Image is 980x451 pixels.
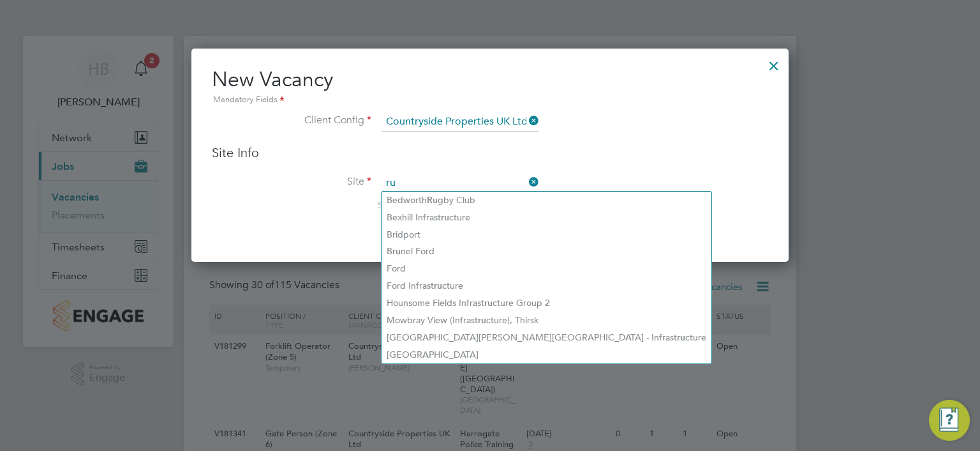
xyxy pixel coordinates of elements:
[382,346,711,363] li: [GEOGRAPHIC_DATA]
[478,315,486,326] b: ru
[382,329,711,346] li: [GEOGRAPHIC_DATA][PERSON_NAME][GEOGRAPHIC_DATA] - Infrast cture
[382,209,711,226] li: Bexhill Infrast cture
[392,246,401,257] b: ru
[382,260,711,277] li: Ford
[212,144,768,161] h3: Site Info
[427,195,438,206] b: Ru
[929,400,970,441] button: Engage Resource Center
[212,66,768,107] h2: New Vacancy
[212,93,768,107] div: Mandatory Fields
[382,192,711,209] li: Bedworth gby Club
[382,312,711,329] li: Mowbray View (Infrast cture), Thirsk
[382,174,539,193] input: Search for...
[484,298,493,309] b: ru
[382,243,711,260] li: B nel Ford
[441,212,449,223] b: ru
[382,112,539,132] input: Search for...
[212,175,371,188] label: Site
[212,114,371,127] label: Client Config
[382,294,711,312] li: Hounsome Fields Infrast cture Group 2
[378,199,535,211] span: Search by site name, address or group
[382,226,711,243] li: Bridport
[677,332,685,343] b: ru
[382,277,711,294] li: Ford Infrast cture
[434,280,442,291] b: ru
